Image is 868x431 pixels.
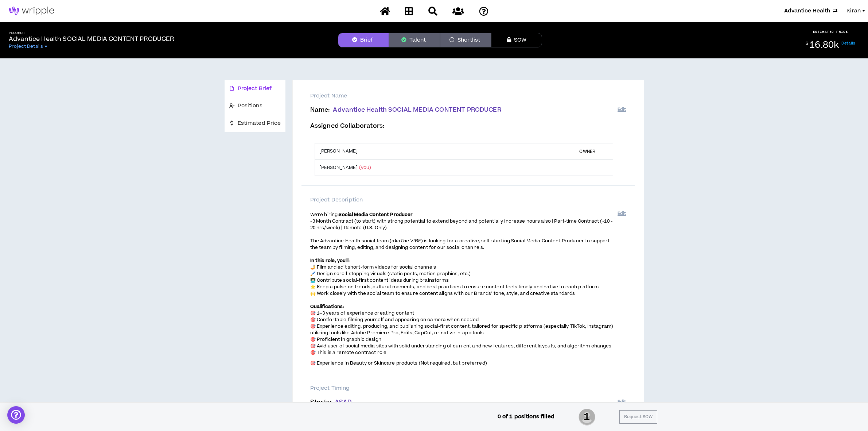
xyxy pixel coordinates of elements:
span: 🎯 Avid user of social media sites with solid understanding of current and new features, different... [310,343,612,349]
span: Project Details [9,43,43,49]
span: 1 [579,408,595,426]
span: 🎯 This is a remote contract role [310,349,386,356]
p: Project Name [310,92,626,100]
span: 🙌 Work closely with the social team to ensure content aligns with our Brands’ tone, style, and cr... [310,290,575,297]
span: 🤳 Film and edit short-form videos for social channels [310,264,436,270]
p: Advantice Health SOCIAL MEDIA CONTENT PRODUCER [9,35,174,43]
strong: Qualifications [310,303,343,310]
div: Open Intercom Messenger [7,406,25,424]
button: Edit [618,208,626,220]
span: ⭐️ Keep a pulse on trends, cultural moments, and best practices to ensure content feels timely an... [310,284,599,290]
span: 🎯 Proficient in graphic design [310,336,381,343]
span: Advantice Health SOCIAL MEDIA CONTENT PRODUCER [333,105,501,114]
span: We're hiring: [310,211,339,218]
button: SOW [491,33,542,47]
p: 0 of 1 positions filled [498,413,554,421]
span: ) is looking for a creative, self-starting Social Media Content Producer to support the team by f... [310,238,610,251]
button: Talent [389,33,440,47]
span: Positions [238,102,262,110]
strong: In this role, you'll [310,257,349,264]
span: 👩🏻‍💻 Contribute social-first content ideas during brainstorms [310,277,449,284]
em: The VIBE [400,238,421,244]
span: 🖌️ Design scroll-stopping visuals (static posts, motion graphics, etc.) [310,270,471,277]
span: ~3 Month Contract (to start) with strong potential to extend beyond and potentially increase hour... [310,218,612,231]
span: ASAP [335,398,352,407]
button: Brief [338,33,389,47]
span: Project Brief [238,85,272,93]
span: 🎯 Experience in Beauty or Skincare products (Not required, but preferred) [310,360,487,366]
span: Kiran [846,7,861,15]
p: Starts : [310,399,618,406]
p: Project Description [310,196,626,204]
span: Advantice Health [784,7,830,15]
span: 🎯 Comfortable filming yourself and appearing on camera when needed [310,316,479,323]
span: 🎯 1–3 years of experience creating content [310,310,414,316]
span: : [349,257,350,264]
span: 🎯 Experience editing, producing, and publishing social-first content, tailored for specific platf... [310,323,613,336]
sup: $ [806,41,808,47]
span: : [343,303,344,310]
td: [PERSON_NAME] [315,143,571,159]
h5: Project [9,31,174,35]
button: Advantice Health [784,7,837,15]
button: Request SOW [619,410,657,424]
span: The Advantice Health social team (aka [310,238,400,244]
button: Edit [618,396,626,408]
button: Edit [618,104,626,116]
button: Shortlist [440,33,491,47]
p: Assigned Collaborators : [310,123,618,130]
p: Name : [310,107,618,113]
p: Project Timing [310,384,626,392]
p: ESTIMATED PRICE [813,30,848,34]
span: (you) [359,164,371,171]
td: [PERSON_NAME] [315,159,571,176]
span: 16.80k [809,39,839,51]
a: Details [841,41,856,46]
span: Estimated Price [238,119,281,127]
strong: Social Media Content Producer [339,211,413,218]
